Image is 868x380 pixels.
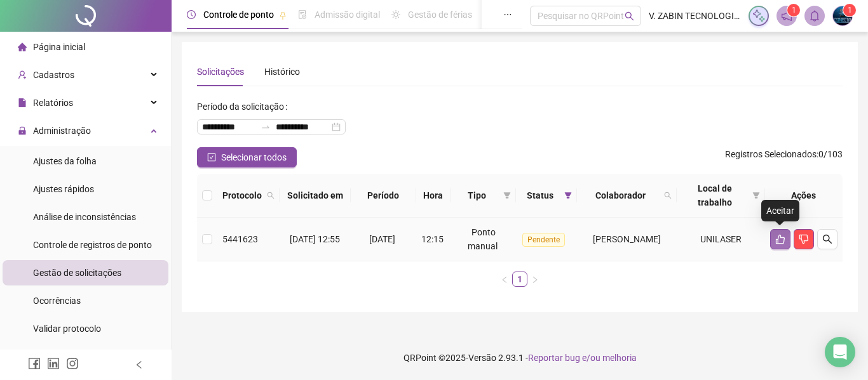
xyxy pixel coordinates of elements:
[825,337,855,367] div: Open Intercom Messenger
[18,126,27,135] span: lock
[792,6,796,15] span: 1
[843,4,856,16] sup: Atualize o seu contato no menu Meus Dados
[33,184,94,194] span: Ajustes rápidos
[207,153,216,162] span: check-square
[222,188,262,202] span: Protocolo
[799,234,809,244] span: dislike
[761,200,799,221] div: Aceitar
[848,6,852,15] span: 1
[33,156,97,166] span: Ajustes da folha
[775,234,785,244] span: like
[661,186,674,205] span: search
[33,42,85,52] span: Página inicial
[521,188,559,202] span: Status
[564,192,572,199] span: filter
[497,272,512,287] li: Página anterior
[18,98,27,107] span: file
[66,357,79,370] span: instagram
[416,174,451,218] th: Hora
[197,147,297,167] button: Selecionar todos
[725,149,817,159] span: Registros Selecionados
[562,186,574,205] span: filter
[290,234,340,244] span: [DATE] 12:55
[593,234,661,244] span: [PERSON_NAME]
[264,186,277,205] span: search
[528,353,637,363] span: Reportar bug e/ou melhoria
[197,65,244,79] div: Solicitações
[33,70,74,80] span: Cadastros
[682,181,747,209] span: Local de trabalho
[33,126,91,136] span: Administração
[522,233,565,247] span: Pendente
[501,276,508,284] span: left
[33,324,101,334] span: Validar protocolo
[172,336,868,380] footer: QRPoint © 2025 - 2.93.1 -
[391,10,400,19] span: sun
[33,212,136,222] span: Análise de inconsistências
[527,272,543,287] li: Próxima página
[752,9,766,23] img: sparkle-icon.fc2bf0ac1784a2077858766a79e2daf3.svg
[33,240,152,250] span: Controle de registros de ponto
[203,10,274,20] span: Controle de ponto
[264,65,300,79] div: Histórico
[47,357,60,370] span: linkedin
[456,188,498,202] span: Tipo
[261,122,271,132] span: swap-right
[468,353,496,363] span: Versão
[280,174,351,218] th: Solicitado em
[497,272,512,287] button: left
[833,6,852,25] img: 8920
[503,10,512,19] span: ellipsis
[527,272,543,287] button: right
[267,192,275,199] span: search
[135,360,144,369] span: left
[279,11,287,19] span: pushpin
[351,174,416,218] th: Período
[809,10,820,22] span: bell
[512,272,527,287] li: 1
[664,192,672,199] span: search
[261,122,271,132] span: to
[781,10,792,22] span: notification
[408,10,472,20] span: Gestão de férias
[503,192,511,199] span: filter
[315,10,380,20] span: Admissão digital
[18,43,27,51] span: home
[750,179,763,212] span: filter
[649,9,741,23] span: V. ZABIN TECNOLOGIA E COMÉRCIO EIRRELLI
[221,150,287,164] span: Selecionar todos
[187,10,196,19] span: clock-circle
[725,147,843,167] span: : 0 / 103
[33,268,121,278] span: Gestão de solicitações
[677,218,765,261] td: UNILASER
[197,96,292,117] label: Período da solicitação
[513,272,527,286] a: 1
[28,357,41,370] span: facebook
[18,70,27,79] span: user-add
[33,98,73,108] span: Relatórios
[531,276,539,284] span: right
[752,192,760,199] span: filter
[33,296,81,306] span: Ocorrências
[625,11,634,21] span: search
[787,4,800,16] sup: 1
[468,227,498,251] span: Ponto manual
[582,188,660,202] span: Colaborador
[421,234,444,244] span: 12:15
[298,10,307,19] span: file-done
[501,186,513,205] span: filter
[770,188,837,202] div: Ações
[222,234,258,244] span: 5441623
[369,234,395,244] span: [DATE]
[822,234,832,244] span: search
